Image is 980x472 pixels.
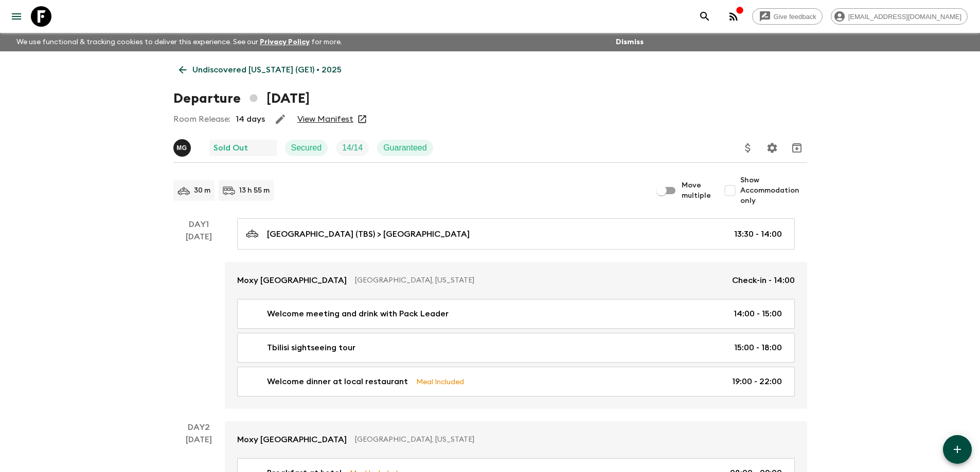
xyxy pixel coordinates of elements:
[173,421,225,433] p: Day 2
[267,308,449,320] p: Welcome meeting and drink with Pack Leader
[237,433,347,446] p: Moxy [GEOGRAPHIC_DATA]
[613,35,646,49] button: Dismiss
[682,180,711,201] span: Move multiple
[173,113,230,125] p: Room Release:
[342,142,363,154] p: 14 / 14
[260,39,310,46] a: Privacy Policy
[173,88,310,109] h1: Departure [DATE]
[173,139,193,157] button: MG
[768,13,822,21] span: Give feedback
[734,228,782,240] p: 13:30 - 14:00
[740,175,807,206] span: Show Accommodation only
[192,64,342,76] p: Undiscovered [US_STATE] (GE1) • 2025
[355,435,787,445] p: [GEOGRAPHIC_DATA], [US_STATE]
[6,6,27,27] button: menu
[336,140,369,156] div: Trip Fill
[738,138,758,158] button: Update Price, Early Bird Discount and Costs
[12,33,346,51] p: We use functional & tracking cookies to deliver this experience. See our for more.
[173,218,225,231] p: Day 1
[762,138,782,158] button: Settings
[237,218,795,250] a: [GEOGRAPHIC_DATA] (TBS) > [GEOGRAPHIC_DATA]13:30 - 14:00
[291,142,322,154] p: Secured
[173,60,347,80] a: Undiscovered [US_STATE] (GE1) • 2025
[239,185,270,196] p: 13 h 55 m
[752,8,823,25] a: Give feedback
[236,113,265,125] p: 14 days
[237,367,795,397] a: Welcome dinner at local restaurantMeal Included19:00 - 22:00
[237,333,795,363] a: Tbilisi sightseeing tour15:00 - 18:00
[225,421,807,458] a: Moxy [GEOGRAPHIC_DATA][GEOGRAPHIC_DATA], [US_STATE]
[176,144,187,152] p: M G
[267,342,355,354] p: Tbilisi sightseeing tour
[831,8,968,25] div: [EMAIL_ADDRESS][DOMAIN_NAME]
[732,274,795,287] p: Check-in - 14:00
[843,13,967,21] span: [EMAIL_ADDRESS][DOMAIN_NAME]
[267,228,470,240] p: [GEOGRAPHIC_DATA] (TBS) > [GEOGRAPHIC_DATA]
[355,275,724,286] p: [GEOGRAPHIC_DATA], [US_STATE]
[173,142,193,150] span: Mariam Gabichvadze
[237,299,795,329] a: Welcome meeting and drink with Pack Leader14:00 - 15:00
[285,140,328,156] div: Secured
[732,375,782,388] p: 19:00 - 22:00
[194,185,210,196] p: 30 m
[297,114,353,124] a: View Manifest
[237,274,347,287] p: Moxy [GEOGRAPHIC_DATA]
[186,231,212,409] div: [DATE]
[383,142,427,154] p: Guaranteed
[734,342,782,354] p: 15:00 - 18:00
[213,142,248,154] p: Sold Out
[225,262,807,299] a: Moxy [GEOGRAPHIC_DATA][GEOGRAPHIC_DATA], [US_STATE]Check-in - 14:00
[734,308,782,320] p: 14:00 - 15:00
[694,6,715,27] button: search adventures
[787,138,807,158] button: Archive (Completed, Cancelled or Unsynced Departures only)
[416,376,464,387] p: Meal Included
[267,375,408,388] p: Welcome dinner at local restaurant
